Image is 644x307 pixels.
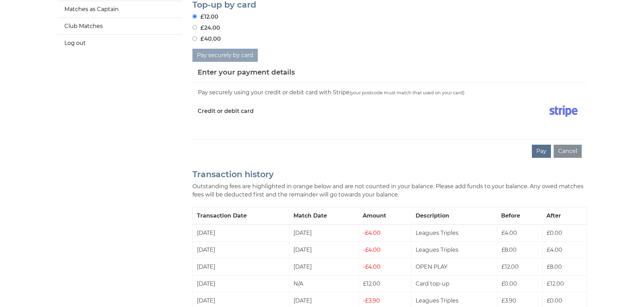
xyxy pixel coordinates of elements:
[359,208,411,225] th: Amount
[198,103,254,120] label: Credit or debit card
[192,35,221,43] label: £40.00
[289,242,359,259] td: [DATE]
[411,276,497,292] td: Card top-up
[289,224,359,242] td: [DATE]
[542,208,587,225] th: After
[198,67,295,77] h5: Enter your payment details
[192,259,289,276] td: [DATE]
[547,297,562,304] span: £0.00
[501,230,517,236] span: £4.00
[532,145,551,158] button: Pay
[198,123,582,128] iframe: Secure card payment input frame
[192,14,197,19] input: £12.00
[57,1,182,18] a: Matches as Captain
[350,90,464,95] small: (your postcode must match that used on your card)
[192,24,220,32] label: £24.00
[192,208,289,225] th: Transaction Date
[501,280,517,287] span: £0.00
[289,259,359,276] td: [DATE]
[501,263,519,270] span: £12.00
[363,263,381,270] span: £4.00
[547,263,562,270] span: £8.00
[192,224,289,242] td: [DATE]
[411,208,497,225] th: Description
[198,88,582,97] div: Pay securely using your credit or debit card with Stripe
[501,247,517,253] span: £8.00
[192,13,218,21] label: £12.00
[363,280,380,287] span: £12.00
[554,145,582,158] button: Cancel
[192,36,197,41] input: £40.00
[192,170,587,179] h2: Transaction history
[411,242,497,259] td: Leagues Triples
[192,49,258,62] button: Pay securely by card
[547,230,562,236] span: £0.00
[57,18,182,35] a: Club Matches
[192,25,197,30] input: £24.00
[547,247,562,253] span: £4.00
[363,230,381,236] span: £4.00
[497,208,542,225] th: Before
[501,297,516,304] span: £3.90
[547,280,564,287] span: £12.00
[363,297,380,304] span: £3.90
[411,259,497,276] td: OPEN PLAY
[289,276,359,292] td: N/A
[192,276,289,292] td: [DATE]
[192,182,587,199] p: Outstanding fees are highlighted in orange below and are not counted in your balance. Please add ...
[192,242,289,259] td: [DATE]
[57,35,182,51] a: Log out
[289,208,359,225] th: Match Date
[411,224,497,242] td: Leagues Triples
[192,0,587,9] h2: Top-up by card
[363,247,381,253] span: £4.00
